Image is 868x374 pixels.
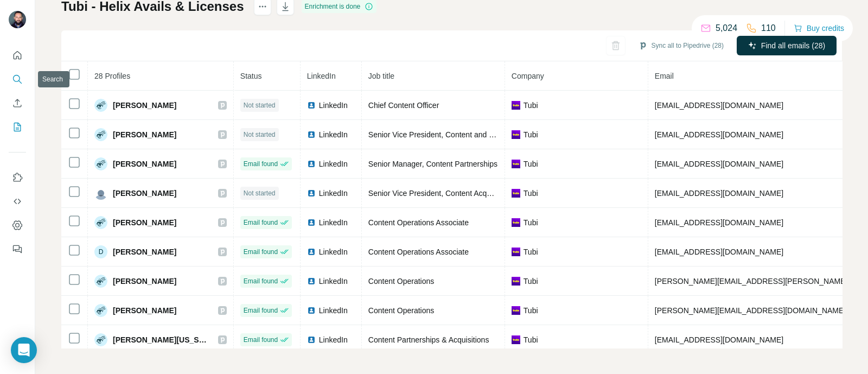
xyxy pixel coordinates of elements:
img: company-logo [512,218,520,227]
span: Tubi [524,159,538,169]
img: LinkedIn logo [307,218,316,227]
span: Tubi [524,246,538,257]
span: [EMAIL_ADDRESS][DOMAIN_NAME] [655,189,783,198]
span: 28 Profiles [94,72,130,80]
img: company-logo [512,306,520,315]
img: LinkedIn logo [307,160,316,168]
span: Tubi [524,334,538,345]
span: LinkedIn [307,72,336,80]
button: Find all emails (28) [737,36,837,55]
span: [PERSON_NAME] [113,129,176,140]
span: [PERSON_NAME] [113,159,176,169]
img: LinkedIn logo [307,277,316,286]
span: Not started [244,100,276,110]
img: Avatar [94,275,107,288]
button: Feedback [9,239,26,259]
span: LinkedIn [319,188,348,199]
span: LinkedIn [319,100,348,111]
button: Buy credits [794,21,844,36]
img: Avatar [94,157,107,170]
img: company-logo [512,160,520,168]
span: [EMAIL_ADDRESS][DOMAIN_NAME] [655,335,783,344]
span: LinkedIn [319,246,348,257]
span: LinkedIn [319,276,348,287]
span: [PERSON_NAME][EMAIL_ADDRESS][DOMAIN_NAME] [655,306,846,315]
span: LinkedIn [319,305,348,316]
span: [EMAIL_ADDRESS][DOMAIN_NAME] [655,101,783,110]
img: company-logo [512,189,520,198]
span: Content Partnerships & Acquisitions [368,335,489,344]
p: 110 [761,22,776,35]
button: Sync all to Pipedrive (28) [631,37,731,54]
span: Chief Content Officer [368,101,439,110]
img: LinkedIn logo [307,248,316,256]
span: Job title [368,72,394,80]
img: LinkedIn logo [307,335,316,344]
span: Email found [244,306,278,315]
span: Content Operations [368,306,434,315]
span: [PERSON_NAME] [113,246,176,257]
span: Tubi [524,188,538,199]
button: Enrich CSV [9,93,26,113]
span: [EMAIL_ADDRESS][DOMAIN_NAME] [655,130,783,139]
span: [EMAIL_ADDRESS][DOMAIN_NAME] [655,218,783,227]
img: company-logo [512,277,520,286]
img: LinkedIn logo [307,306,316,315]
img: LinkedIn logo [307,101,316,110]
span: Email found [244,159,278,169]
span: Content Operations [368,277,434,286]
span: LinkedIn [319,129,348,140]
span: [PERSON_NAME] [113,100,176,111]
span: Tubi [524,276,538,287]
span: Email found [244,276,278,286]
div: Open Intercom Messenger [11,337,37,363]
span: Email found [244,335,278,345]
span: Company [512,72,544,80]
span: Not started [244,130,276,140]
span: LinkedIn [319,217,348,228]
img: LinkedIn logo [307,130,316,139]
img: company-logo [512,101,520,110]
span: [PERSON_NAME] [113,188,176,199]
img: Avatar [94,304,107,317]
span: Senior Vice President, Content and Creative Operations [368,130,557,139]
img: Avatar [94,333,107,346]
span: [EMAIL_ADDRESS][DOMAIN_NAME] [655,248,783,256]
button: Dashboard [9,215,26,235]
span: Senior Vice President, Content Acquisitions and Partnerships [368,189,574,198]
img: company-logo [512,335,520,344]
span: LinkedIn [319,159,348,169]
span: LinkedIn [319,334,348,345]
span: Tubi [524,305,538,316]
img: Avatar [94,128,107,141]
span: [EMAIL_ADDRESS][DOMAIN_NAME] [655,160,783,168]
img: Avatar [9,11,26,28]
span: [PERSON_NAME] [113,217,176,228]
button: My lists [9,117,26,137]
span: [PERSON_NAME] [113,276,176,287]
span: Tubi [524,129,538,140]
img: LinkedIn logo [307,189,316,198]
button: Search [9,69,26,89]
span: Senior Manager, Content Partnerships [368,160,497,168]
span: Not started [244,188,276,198]
button: Use Surfe on LinkedIn [9,168,26,187]
span: Email found [244,218,278,227]
span: [PERSON_NAME][US_STATE] [113,334,207,345]
img: Avatar [94,187,107,200]
div: D [94,245,107,258]
span: Tubi [524,217,538,228]
span: Email [655,72,674,80]
button: Use Surfe API [9,192,26,211]
span: [PERSON_NAME] [113,305,176,316]
img: Avatar [94,99,107,112]
span: Content Operations Associate [368,218,469,227]
img: company-logo [512,248,520,256]
button: Quick start [9,46,26,65]
img: company-logo [512,130,520,139]
span: Content Operations Associate [368,248,469,256]
span: Find all emails (28) [761,40,825,51]
span: Email found [244,247,278,257]
img: Avatar [94,216,107,229]
span: Status [240,72,262,80]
